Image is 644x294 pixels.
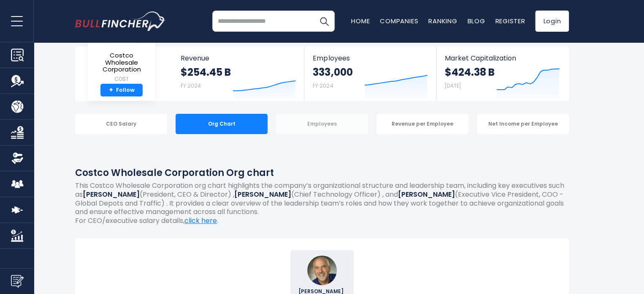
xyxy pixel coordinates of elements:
a: +Follow [100,84,143,97]
span: Employees [313,54,427,62]
div: CEO Salary [75,114,167,134]
div: Org Chart [176,114,268,134]
a: Market Capitalization $424.38 B [DATE] [436,47,568,101]
strong: 333,000 [313,66,352,79]
div: Employees [276,114,368,134]
img: bullfincher logo [75,11,166,31]
a: click here [184,216,217,225]
a: Home [351,16,370,25]
small: [DATE] [445,82,461,89]
small: FY 2024 [181,82,201,89]
img: Ron M. Vachris [307,256,337,285]
strong: $254.45 B [181,66,231,79]
span: Costco Wholesale Corporation [95,52,149,73]
p: For CEO/executive salary details, . [75,217,569,225]
a: Ranking [428,16,457,25]
span: Revenue [181,54,296,62]
a: Revenue $254.45 B FY 2024 [172,47,304,101]
small: FY 2024 [313,82,333,89]
button: Search [314,11,335,32]
b: [PERSON_NAME] [83,190,140,199]
a: Costco Wholesale Corporation COST [94,17,149,84]
div: Net Income per Employee [477,114,569,134]
strong: $424.38 B [445,66,495,79]
a: Companies [380,16,418,25]
small: COST [95,75,149,83]
strong: + [109,86,113,94]
b: [PERSON_NAME] [398,190,455,199]
h1: Costco Wholesale Corporation Org chart [75,166,569,180]
a: Go to homepage [75,11,166,31]
a: Register [495,16,525,25]
p: This Costco Wholesale Corporation org chart highlights the company’s organizational structure and... [75,181,569,217]
img: Ownership [11,152,24,165]
span: Market Capitalization [445,54,560,62]
a: Login [535,11,569,32]
a: Employees 333,000 FY 2024 [304,47,436,101]
div: Revenue per Employee [376,114,468,134]
b: [PERSON_NAME] [234,190,291,199]
span: [PERSON_NAME] [298,289,346,294]
a: Blog [467,16,485,25]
